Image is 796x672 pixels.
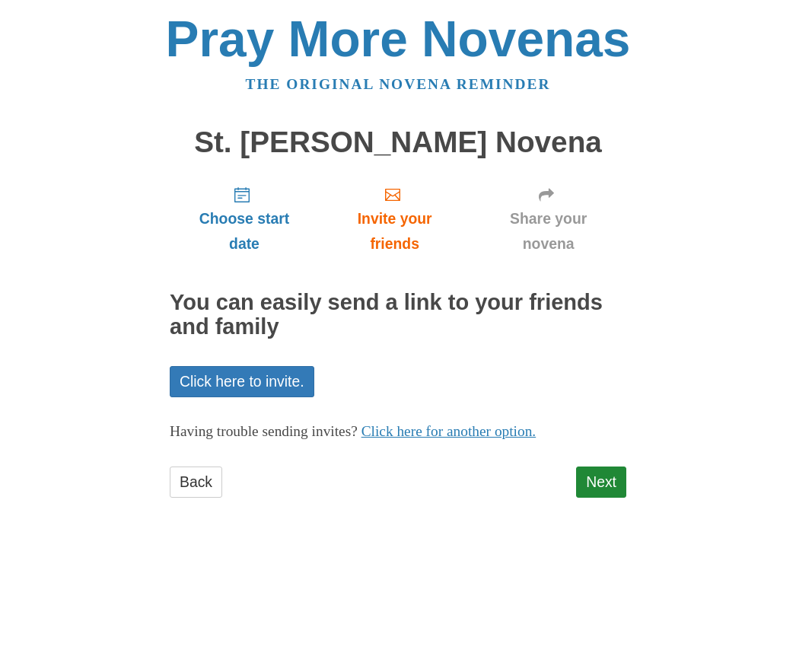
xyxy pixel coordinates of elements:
[576,467,626,498] a: Next
[170,366,314,397] a: Click here to invite.
[170,291,626,339] h2: You can easily send a link to your friends and family
[185,206,304,256] span: Choose start date
[334,206,455,256] span: Invite your friends
[170,467,222,498] a: Back
[170,174,319,264] a: Choose start date
[170,423,358,439] span: Having trouble sending invites?
[470,174,626,264] a: Share your novena
[361,423,537,439] a: Click here for another option.
[246,76,551,92] a: The original novena reminder
[319,174,470,264] a: Invite your friends
[170,126,626,159] h1: St. [PERSON_NAME] Novena
[166,11,631,67] a: Pray More Novenas
[486,206,611,256] span: Share your novena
